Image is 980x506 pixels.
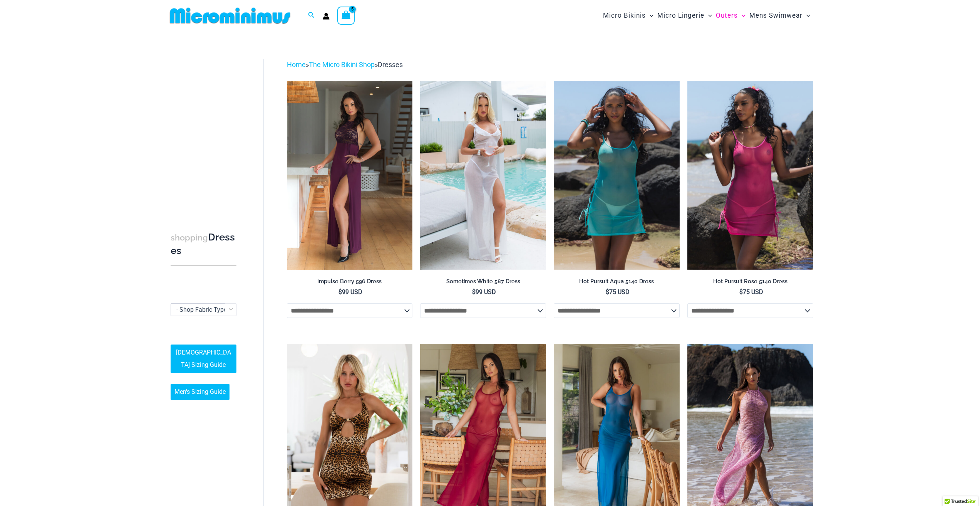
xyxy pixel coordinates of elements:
[287,61,403,69] span: » »
[554,81,680,270] img: Hot Pursuit Aqua 5140 Dress 01
[167,7,293,24] img: MM SHOP LOGO FLAT
[171,233,208,242] span: shopping
[606,288,609,296] span: $
[472,288,496,296] bdi: 99 USD
[420,278,546,288] a: Sometimes White 587 Dress
[323,13,330,20] a: Account icon link
[171,345,236,373] a: [DEMOGRAPHIC_DATA] Sizing Guide
[687,81,813,270] a: Hot Pursuit Rose 5140 Dress 01Hot Pursuit Rose 5140 Dress 12Hot Pursuit Rose 5140 Dress 12
[171,384,230,400] a: Men’s Sizing Guide
[308,11,315,20] a: Search icon link
[171,53,240,207] iframe: TrustedSite Certified
[687,81,813,270] img: Hot Pursuit Rose 5140 Dress 01
[338,288,362,296] bdi: 99 USD
[739,288,763,296] bdi: 75 USD
[171,231,236,257] h3: Dresses
[554,278,680,285] h2: Hot Pursuit Aqua 5140 Dress
[738,6,745,25] span: Menu Toggle
[554,278,680,288] a: Hot Pursuit Aqua 5140 Dress
[716,6,738,25] span: Outers
[606,288,630,296] bdi: 75 USD
[472,288,476,296] span: $
[646,6,653,25] span: Menu Toggle
[171,303,236,316] span: - Shop Fabric Type
[704,6,712,25] span: Menu Toggle
[687,278,813,285] h2: Hot Pursuit Rose 5140 Dress
[309,61,375,69] a: The Micro Bikini Shop
[176,306,227,313] span: - Shop Fabric Type
[739,288,743,296] span: $
[287,278,413,288] a: Impulse Berry 596 Dress
[378,61,403,69] span: Dresses
[287,61,306,69] a: Home
[600,3,814,29] nav: Site Navigation
[749,6,802,25] span: Mens Swimwear
[747,4,812,27] a: Mens SwimwearMenu ToggleMenu Toggle
[287,81,413,270] img: Impulse Berry 596 Dress 02
[802,6,810,25] span: Menu Toggle
[338,288,342,296] span: $
[601,4,655,27] a: Micro BikinisMenu ToggleMenu Toggle
[420,278,546,285] h2: Sometimes White 587 Dress
[603,6,646,25] span: Micro Bikinis
[287,81,413,270] a: Impulse Berry 596 Dress 02Impulse Berry 596 Dress 03Impulse Berry 596 Dress 03
[287,278,413,285] h2: Impulse Berry 596 Dress
[554,81,680,270] a: Hot Pursuit Aqua 5140 Dress 01Hot Pursuit Aqua 5140 Dress 06Hot Pursuit Aqua 5140 Dress 06
[655,4,714,27] a: Micro LingerieMenu ToggleMenu Toggle
[687,278,813,288] a: Hot Pursuit Rose 5140 Dress
[171,304,236,316] span: - Shop Fabric Type
[714,4,747,27] a: OutersMenu ToggleMenu Toggle
[420,81,546,270] a: Sometimes White 587 Dress 08Sometimes White 587 Dress 09Sometimes White 587 Dress 09
[337,7,355,24] a: View Shopping Cart, 5 items
[420,81,546,270] img: Sometimes White 587 Dress 08
[657,6,704,25] span: Micro Lingerie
